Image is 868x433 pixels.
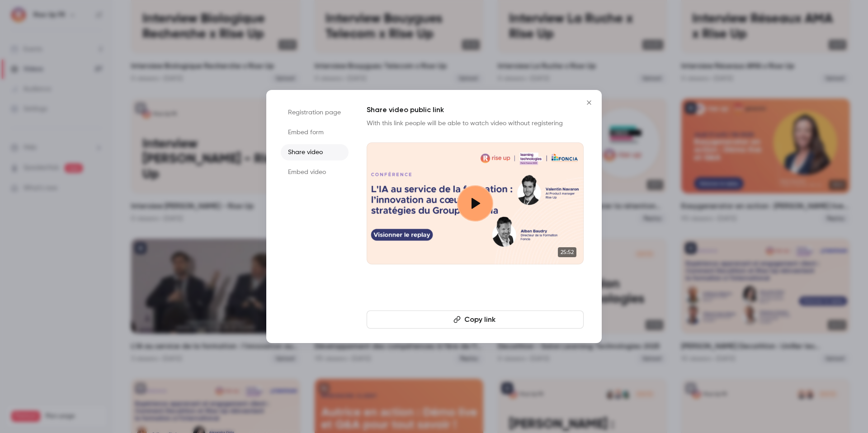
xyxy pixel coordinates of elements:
span: 25:52 [558,247,576,257]
a: 25:52 [367,142,584,264]
button: Close [580,94,598,112]
p: With this link people will be able to watch video without registering [367,119,584,128]
li: Embed video [281,164,349,180]
h1: Share video public link [367,104,584,115]
li: Embed form [281,124,349,141]
li: Share video [281,144,349,160]
button: Copy link [367,311,584,329]
li: Registration page [281,104,349,121]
